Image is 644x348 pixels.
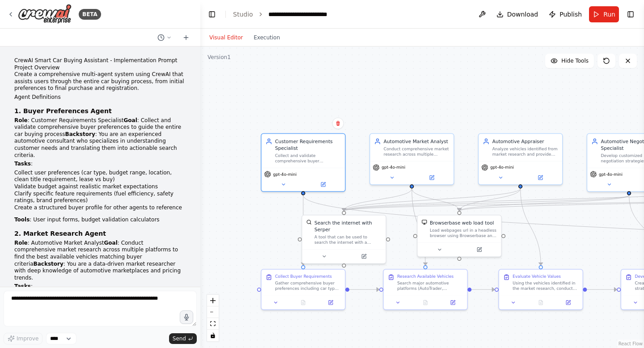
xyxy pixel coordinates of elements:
span: Improve [17,335,38,342]
div: SerperDevToolSearch the internet with SerperA tool that can be used to search the internet with a... [301,215,386,264]
strong: Tools [14,216,30,223]
button: Open in side panel [345,252,383,260]
strong: Backstory [34,261,64,267]
div: Browserbase web load tool [430,220,494,226]
span: Send [173,335,186,342]
g: Edge from 234fd74c-2875-4600-a050-b150ea76e5eb to 55348356-914d-44f3-976b-e6c5da0e0e00 [349,286,379,293]
div: Evaluate Vehicle ValuesUsing the vehicles identified in the market research, conduct detailed fai... [498,269,583,310]
span: Hide Tools [561,57,589,64]
h3: 2. Market Research Agent [14,229,186,238]
strong: Role [14,240,28,246]
button: Open in side panel [556,298,580,306]
g: Edge from e7835928-c9b1-4553-800c-d9f8cacbb1c6 to b6e03759-48f6-4e07-86aa-6b5c8f7a2093 [408,188,462,211]
img: SerperDevTool [306,220,312,225]
div: Evaluate Vehicle Values [513,274,561,279]
div: Automotive AppraiserAnalyze vehicles identified from market research and provide accurate fair ma... [478,133,563,185]
p: : User input forms, budget validation calculators [14,216,186,224]
strong: Tasks [14,161,31,167]
div: Research Available Vehicles [397,274,453,279]
button: zoom in [207,295,219,306]
h3: 1. Buyer Preferences Agent [14,106,186,115]
span: gpt-4o-mini [599,171,623,177]
nav: breadcrumb [233,10,327,19]
li: Validate budget against realistic market expectations [14,183,186,191]
g: Edge from e77eafe8-2c92-4fc6-ba4e-28f9059e5a04 to b4344733-1807-4e99-8fe4-c4e07fa722d5 [587,286,617,293]
g: Edge from 141e57b7-8b50-4dd6-87ab-7dde2139853e to 234fd74c-2875-4600-a050-b150ea76e5eb [300,195,306,265]
h2: Project Overview [14,64,186,72]
strong: Goal [104,240,117,246]
div: Customer Requirements SpecialistCollect and validate comprehensive buyer preferences including ca... [261,133,346,192]
a: Studio [233,11,253,18]
strong: Role [14,117,28,123]
div: React Flow controls [207,295,219,341]
strong: Goal [123,117,137,123]
div: Automotive Market AnalystConduct comprehensive market research across multiple platforms includin... [369,133,454,185]
img: Logo [18,4,72,24]
div: Search major automotive platforms (AutoTrader, [DOMAIN_NAME], CarMax, Carvana, Facebook Marketpla... [397,280,463,291]
button: Hide Tools [545,54,594,68]
button: Open in side panel [441,298,464,306]
div: Collect and validate comprehensive buyer preferences including car type, budget range, location, ... [275,153,341,164]
button: Open in side panel [460,246,499,254]
button: No output available [411,298,440,306]
div: Search the internet with Serper [314,220,381,233]
div: Load webpages url in a headless browser using Browserbase and return the contents [430,228,497,238]
button: Publish [545,6,585,22]
div: Automotive Appraiser [492,138,558,144]
button: Open in side panel [304,180,342,188]
button: Start a new chat [179,32,193,43]
button: Open in side panel [521,174,559,182]
p: : [14,161,186,168]
button: Show right sidebar [624,8,637,21]
div: A tool that can be used to search the internet with a search_query. Supports different search typ... [314,234,381,245]
g: Edge from 55348356-914d-44f3-976b-e6c5da0e0e00 to e77eafe8-2c92-4fc6-ba4e-28f9059e5a04 [471,286,495,293]
g: Edge from e7835928-c9b1-4553-800c-d9f8cacbb1c6 to bbbef884-f8b5-4812-beef-b99f8e0f8633 [340,188,415,211]
button: Download [493,6,542,22]
img: BrowserbaseLoadTool [422,220,427,225]
strong: Tasks [14,283,31,289]
button: Open in side panel [412,174,451,182]
div: Research Available VehiclesSearch major automotive platforms (AutoTrader, [DOMAIN_NAME], CarMax, ... [383,269,468,310]
button: Send [169,333,197,344]
span: gpt-4o-mini [381,165,405,170]
span: Publish [559,10,582,19]
button: Hide left sidebar [206,8,218,21]
button: Execution [248,32,285,43]
a: React Flow attribution [619,341,643,346]
button: No output available [526,298,555,306]
div: Collect Buyer Requirements [275,274,332,279]
g: Edge from 8ccb7248-c2be-4c9e-a4b1-fddc0cbf57ab to b6e03759-48f6-4e07-86aa-6b5c8f7a2093 [456,188,524,211]
g: Edge from e7835928-c9b1-4553-800c-d9f8cacbb1c6 to 55348356-914d-44f3-976b-e6c5da0e0e00 [408,188,429,265]
button: zoom out [207,306,219,318]
span: Download [507,10,538,19]
h1: CrewAI Smart Car Buying Assistant - Implementation Prompt [14,57,186,64]
div: Collect Buyer RequirementsGather comprehensive buyer preferences including car type (sedan, SUV, ... [261,269,346,310]
p: : Automotive Market Analyst : Conduct comprehensive market research across multiple platforms to ... [14,240,186,282]
span: gpt-4o-mini [490,165,514,170]
button: Switch to previous chat [154,32,175,43]
strong: Backstory [65,131,95,137]
div: Gather comprehensive buyer preferences including car type (sedan, SUV, truck, etc.), budget range... [275,280,341,291]
button: Run [589,6,619,22]
button: Improve [4,333,42,344]
div: Using the vehicles identified in the market research, conduct detailed fair market value analysis... [513,280,578,291]
button: Open in side panel [319,298,342,306]
button: toggle interactivity [207,330,219,341]
button: Delete node [332,118,344,129]
h2: Agent Definitions [14,94,186,101]
div: Version 1 [208,54,231,61]
div: Analyze vehicles identified from market research and provide accurate fair market value estimates... [492,146,558,157]
p: : [14,283,186,290]
button: Visual Editor [204,32,248,43]
li: Collect user preferences (car type, budget range, location, clean title requirement, lease vs buy) [14,170,186,183]
span: Run [603,10,615,19]
p: Create a comprehensive multi-agent system using CrewAI that assists users through the entire car ... [14,71,186,92]
div: Conduct comprehensive market research across multiple platforms including AutoTrader, [DOMAIN_NAM... [384,146,449,157]
li: Clarify specific feature requirements (fuel efficiency, safety ratings, brand preferences) [14,191,186,204]
g: Edge from 8ccb7248-c2be-4c9e-a4b1-fddc0cbf57ab to e77eafe8-2c92-4fc6-ba4e-28f9059e5a04 [517,188,544,265]
button: Click to speak your automation idea [180,310,193,324]
div: BETA [79,9,101,20]
button: No output available [289,298,318,306]
p: : Customer Requirements Specialist : Collect and validate comprehensive buyer preferences to guid... [14,117,186,159]
div: Automotive Market Analyst [384,138,449,144]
